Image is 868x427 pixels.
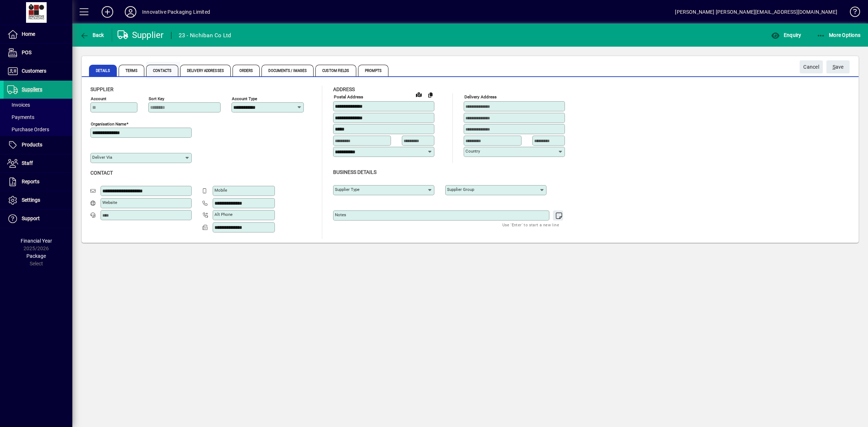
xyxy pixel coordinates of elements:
[90,86,114,92] span: Supplier
[214,212,233,217] mat-label: Alt Phone
[4,111,72,123] a: Payments
[22,197,40,203] span: Settings
[21,238,52,244] span: Financial Year
[119,65,145,76] span: Terms
[119,5,142,18] button: Profile
[333,86,355,92] span: Address
[22,160,33,166] span: Staff
[4,25,72,43] a: Home
[232,96,257,101] mat-label: Account Type
[4,173,72,191] a: Reports
[22,50,31,55] span: POS
[96,5,119,18] button: Add
[22,179,39,184] span: Reports
[844,1,859,25] a: Knowledge Base
[4,191,72,209] a: Settings
[502,221,559,229] mat-hint: Use 'Enter' to start a new line
[78,29,106,42] button: Back
[817,32,861,38] span: More Options
[146,65,178,76] span: Contacts
[261,65,314,76] span: Documents / Images
[179,30,231,41] div: 23 - Nichiban Co Ltd
[102,200,117,205] mat-label: Website
[91,96,106,101] mat-label: Account
[413,89,425,100] a: View on map
[22,215,40,221] span: Support
[465,149,480,154] mat-label: Country
[358,65,389,76] span: Prompts
[90,170,113,176] span: Contact
[92,155,112,160] mat-label: Deliver via
[803,61,819,73] span: Cancel
[335,187,359,192] mat-label: Supplier type
[447,187,474,192] mat-label: Supplier group
[214,188,227,193] mat-label: Mobile
[7,102,30,108] span: Invoices
[771,32,801,38] span: Enquiry
[89,65,117,76] span: Details
[7,127,49,132] span: Purchase Orders
[826,60,850,73] button: Save
[833,61,844,73] span: ave
[22,142,42,148] span: Products
[333,169,376,175] span: Business details
[22,31,35,37] span: Home
[180,65,231,76] span: Delivery Addresses
[22,86,42,92] span: Suppliers
[22,68,46,74] span: Customers
[7,114,34,120] span: Payments
[4,62,72,80] a: Customers
[675,6,837,18] div: [PERSON_NAME] [PERSON_NAME][EMAIL_ADDRESS][DOMAIN_NAME]
[72,29,112,42] app-page-header-button: Back
[233,65,260,76] span: Orders
[315,65,356,76] span: Custom Fields
[26,253,46,259] span: Package
[80,32,104,38] span: Back
[4,99,72,111] a: Invoices
[4,123,72,136] a: Purchase Orders
[4,44,72,62] a: POS
[149,96,164,101] mat-label: Sort key
[800,60,823,73] button: Cancel
[335,212,346,217] mat-label: Notes
[142,6,210,18] div: Innovative Packaging Limited
[425,89,436,101] button: Copy to Delivery address
[4,210,72,228] a: Support
[4,154,72,172] a: Staff
[4,136,72,154] a: Products
[815,29,863,42] button: More Options
[91,121,126,127] mat-label: Organisation name
[118,29,164,41] div: Supplier
[769,29,803,42] button: Enquiry
[833,64,835,70] span: S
